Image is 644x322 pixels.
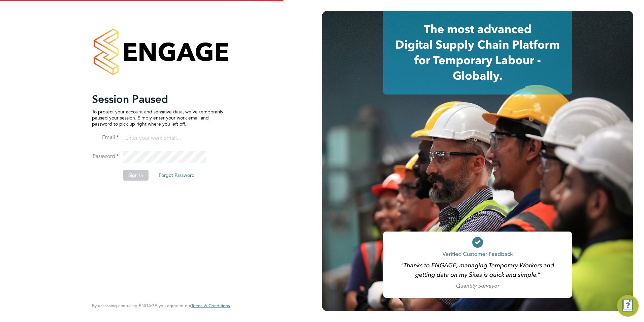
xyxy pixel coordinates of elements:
button: Sign In [123,170,149,181]
h2: Session Paused [92,92,223,106]
label: Email [92,134,119,141]
label: Password [92,153,119,160]
button: Engage Resource Center [617,295,639,317]
button: Forgot Password [153,170,200,181]
p: To protect your account and sensitive data, we've temporarily paused your session. Simply enter y... [92,109,223,127]
input: Enter your work email... [123,132,206,144]
a: Terms & Conditions [191,303,230,308]
span: Terms & Conditions [191,303,230,308]
span: By accessing and using ENGAGE you agree to our [92,303,230,308]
